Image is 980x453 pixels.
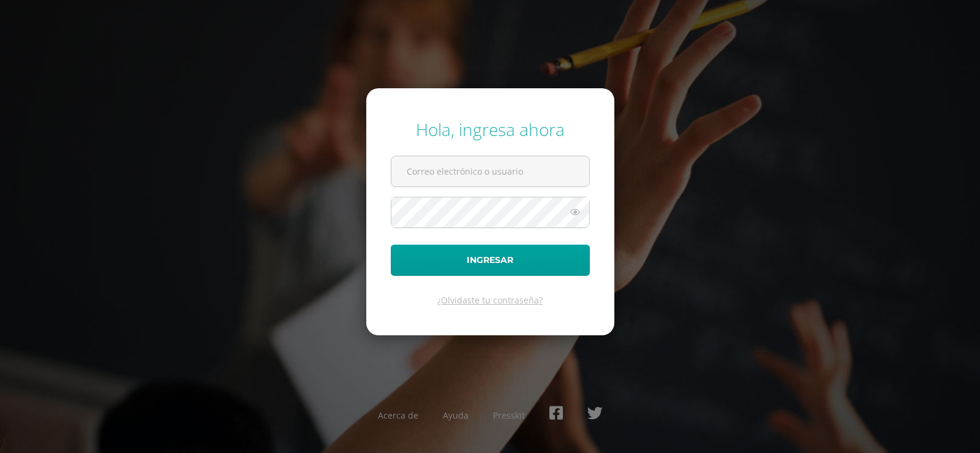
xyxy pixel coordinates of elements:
div: Hola, ingresa ahora [391,118,590,141]
button: Ingresar [391,245,590,276]
a: ¿Olvidaste tu contraseña? [437,294,543,306]
input: Correo electrónico o usuario [391,156,589,186]
a: Presskit [493,409,525,421]
a: Ayuda [443,409,469,421]
a: Acerca de [378,409,418,421]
